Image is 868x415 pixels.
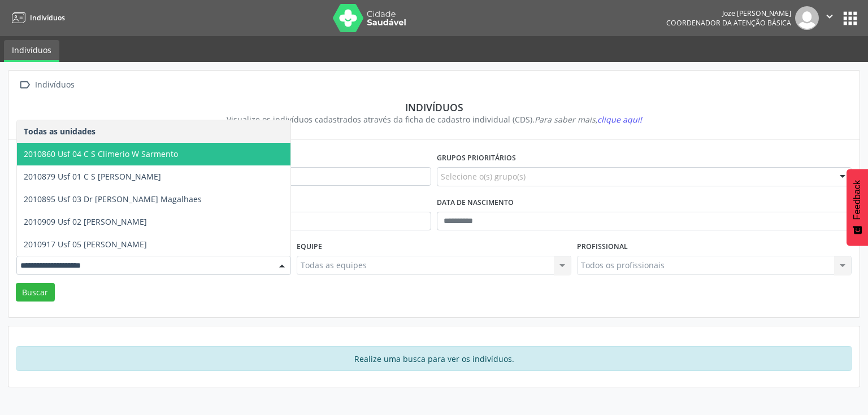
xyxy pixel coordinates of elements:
[24,171,161,182] span: 2010879 Usf 01 C S [PERSON_NAME]
[24,148,178,159] span: 2010860 Usf 04 C S Climerio W Sarmento
[33,77,76,93] div: Indivíduos
[30,13,65,23] span: Indivíduos
[840,8,860,28] button: apps
[24,216,147,227] span: 2010909 Usf 02 [PERSON_NAME]
[437,194,514,212] label: Data de nascimento
[8,8,65,27] a: Indivíduos
[666,18,791,28] span: Coordenador da Atenção Básica
[577,238,628,256] label: Profissional
[535,114,642,125] i: Para saber mais,
[666,8,791,18] div: Joze [PERSON_NAME]
[297,238,322,256] label: Equipe
[16,77,76,93] a:  Indivíduos
[819,6,840,30] button: 
[24,194,202,204] span: 2010895 Usf 03 Dr [PERSON_NAME] Magalhaes
[597,114,642,125] span: clique aqui!
[4,40,59,62] a: Indivíduos
[24,239,147,250] span: 2010917 Usf 05 [PERSON_NAME]
[847,169,868,246] button: Feedback - Mostrar pesquisa
[24,126,96,137] span: Todas as unidades
[24,101,844,113] div: Indivíduos
[24,113,844,125] div: Visualize os indivíduos cadastrados através da ficha de cadastro individual (CDS).
[16,77,33,93] i: 
[437,150,516,167] label: Grupos prioritários
[441,171,526,182] span: Selecione o(s) grupo(s)
[16,346,852,371] div: Realize uma busca para ver os indivíduos.
[16,283,55,302] button: Buscar
[852,180,862,220] span: Feedback
[823,10,836,23] i: 
[795,6,819,30] img: img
